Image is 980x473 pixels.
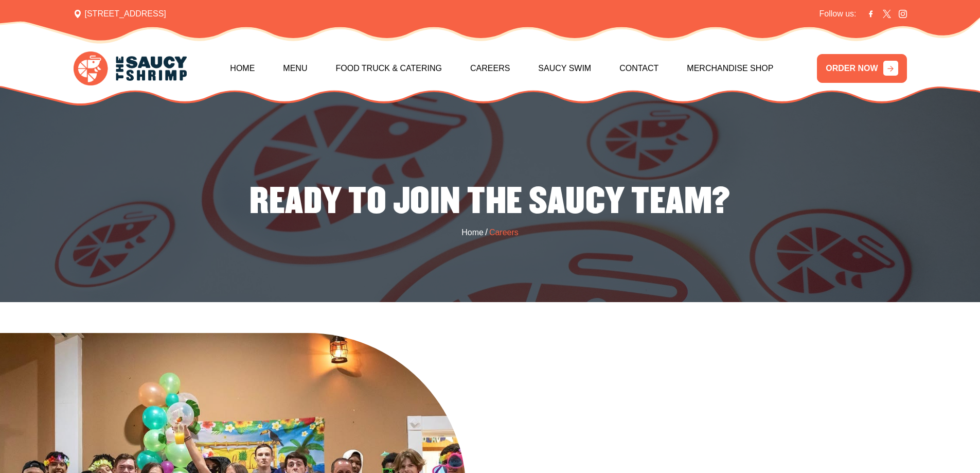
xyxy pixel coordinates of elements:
[283,46,307,91] a: Menu
[817,54,906,83] a: ORDER NOW
[230,46,255,91] a: Home
[470,46,510,91] a: Careers
[819,8,856,20] span: Follow us:
[335,46,442,91] a: Food Truck & Catering
[687,46,773,91] a: Merchandise Shop
[489,226,519,239] span: Careers
[485,225,488,239] span: /
[461,226,484,239] a: Home
[74,8,166,20] span: [STREET_ADDRESS]
[538,46,591,91] a: Saucy Swim
[619,46,658,91] a: Contact
[74,51,187,86] img: logo
[8,181,972,223] h2: READY TO JOIN THE SAUCY TEAM?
